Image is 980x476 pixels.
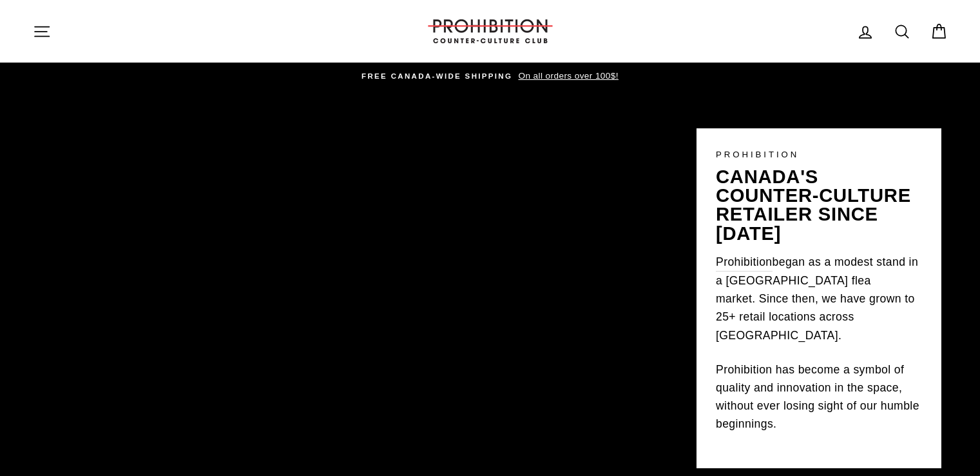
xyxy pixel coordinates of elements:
[426,19,555,43] img: PROHIBITION COUNTER-CULTURE CLUB
[36,69,945,83] a: FREE CANADA-WIDE SHIPPING On all orders over 100$!
[716,253,922,344] p: began as a modest stand in a [GEOGRAPHIC_DATA] flea market. Since then, we have grown to 25+ reta...
[716,148,922,161] p: PROHIBITION
[515,71,618,81] span: On all orders over 100$!
[716,253,773,272] a: Prohibition
[361,72,512,80] span: FREE CANADA-WIDE SHIPPING
[716,168,922,243] p: canada's counter-culture retailer since [DATE]
[716,361,922,433] p: Prohibition has become a symbol of quality and innovation in the space, without ever losing sight...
